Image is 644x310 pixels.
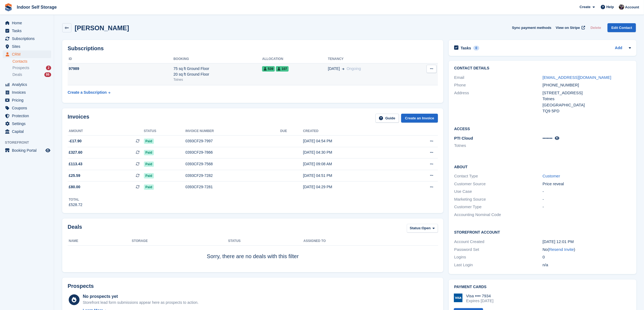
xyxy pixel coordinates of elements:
[144,127,186,136] th: Status
[303,161,400,167] div: [DATE] 09:08 AM
[45,147,51,154] a: Preview store
[543,82,631,88] div: [PHONE_NUMBER]
[68,90,107,95] div: Create a Subscription
[454,285,631,289] h2: Payment cards
[303,173,400,178] div: [DATE] 04:51 PM
[68,283,94,289] h2: Prospects
[410,225,422,231] span: Status:
[454,294,463,302] img: Visa Logo
[3,43,51,50] a: menu
[173,66,262,77] div: 75 sq ft Ground Floor 20 sq ft Ground Floor
[543,136,553,140] span: •••••••
[12,59,51,64] a: Contacts
[68,127,144,136] th: Amount
[543,102,631,108] div: [GEOGRAPHIC_DATA]
[185,161,280,167] div: 0393CF29-7568
[454,229,631,235] h2: Storefront Account
[347,66,361,71] span: Ongoing
[12,96,44,104] span: Pricing
[276,66,289,72] span: 107
[68,237,132,245] th: Name
[68,87,110,97] a: Create a Subscription
[228,237,303,245] th: Status
[173,77,262,82] div: Totnes
[512,23,551,32] button: Sync payment methods
[615,45,622,51] a: Add
[454,136,473,140] span: PTI Cloud
[185,184,280,190] div: 0393CF29-7281
[144,184,154,190] span: Paid
[15,3,59,12] a: Indoor Self Storage
[12,50,44,58] span: CRM
[144,139,154,144] span: Paid
[5,140,54,145] span: Storefront
[69,184,80,190] span: £80.00
[3,35,51,42] a: menu
[185,150,280,155] div: 0393CF29-7866
[619,4,624,10] img: Sandra Pomeroy
[3,81,51,88] a: menu
[69,150,82,155] span: £327.60
[68,224,82,234] h2: Deals
[461,46,471,50] h2: Tasks
[454,188,543,195] div: Use Case
[454,75,543,81] div: Email
[3,147,51,154] a: menu
[543,188,631,195] div: -
[543,196,631,203] div: -
[3,112,51,120] a: menu
[3,104,51,112] a: menu
[12,81,44,88] span: Analytics
[68,114,89,123] h2: Invoices
[12,104,44,112] span: Coupons
[454,254,543,260] div: Logins
[3,27,51,35] a: menu
[454,90,543,114] div: Address
[185,127,280,136] th: Invoice number
[454,173,543,179] div: Contact Type
[185,138,280,144] div: 0393CF29-7997
[68,55,173,63] th: ID
[132,237,228,245] th: Storage
[454,82,543,88] div: Phone
[12,120,44,127] span: Settings
[607,23,636,32] a: Edit Contact
[3,19,51,27] a: menu
[543,254,631,260] div: 0
[173,55,262,63] th: Booking
[12,112,44,120] span: Protection
[543,247,631,253] div: No
[262,55,328,63] th: Allocation
[69,202,82,208] div: £528.72
[3,89,51,96] a: menu
[303,184,400,190] div: [DATE] 04:29 PM
[466,294,493,298] div: Visa •••• 7934
[69,173,80,178] span: £25.59
[543,181,631,187] div: Price reveal
[303,127,400,136] th: Created
[454,204,543,210] div: Customer Type
[454,212,543,218] div: Accounting Nominal Code
[12,72,51,77] a: Deals 86
[454,239,543,245] div: Account Created
[12,19,44,27] span: Home
[543,174,560,178] a: Customer
[407,224,438,233] button: Status: Open
[12,27,44,35] span: Tasks
[556,25,580,31] span: View on Stripe
[303,138,400,144] div: [DATE] 04:54 PM
[473,46,480,50] div: 0
[69,197,82,202] div: Total
[12,65,29,70] span: Prospects
[12,89,44,96] span: Invoices
[46,66,51,70] div: 2
[144,161,154,167] span: Paid
[543,262,631,268] div: n/a
[68,45,438,52] h2: Subscriptions
[543,204,631,210] div: -
[3,128,51,135] a: menu
[606,4,614,10] span: Help
[69,161,82,167] span: £113.43
[68,66,173,72] div: 97989
[543,75,611,80] a: [EMAIL_ADDRESS][DOMAIN_NAME]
